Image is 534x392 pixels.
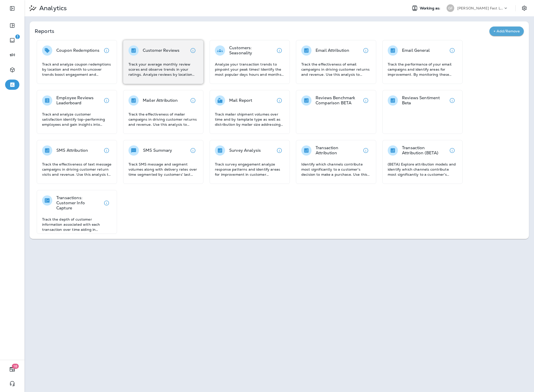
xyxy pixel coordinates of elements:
[361,95,371,106] button: View details
[316,95,361,106] p: Reviews Benchmark Comparison BETA
[215,112,284,127] p: Track mailer shipment volumes over time and by template type as well as distribution by mailer si...
[101,45,112,56] button: View details
[143,98,178,103] p: Mailer Attribution
[274,45,284,56] button: View details
[42,112,112,127] p: Track and analyze customer satisfaction identify top-performing employees and gain insights into ...
[56,148,88,153] p: SMS Attribution
[447,45,457,56] button: View details
[274,95,284,106] button: View details
[301,62,371,77] p: Track the effectiveness of email campaigns in driving customer returns and revenue. Use this anal...
[37,4,67,12] p: Analytics
[35,28,489,35] p: Reports
[42,217,112,232] p: Track the depth of customer information associated with each transaction over time aiding in asse...
[5,364,19,374] button: 18
[447,4,454,12] div: GF
[128,112,198,127] p: Track the effectiveness of mailer campaigns in driving customer returns and revenue. Use this ana...
[12,364,19,369] span: 18
[361,145,371,156] button: View details
[420,6,441,10] span: Working as:
[361,45,371,56] button: View details
[402,95,447,106] p: Reviews Sentiment Beta
[56,95,101,106] p: Employee Reviews Leaderboard
[188,95,198,106] button: View details
[101,145,112,156] button: View details
[274,145,284,156] button: View details
[457,6,503,10] p: [PERSON_NAME] Fast Lube dba [PERSON_NAME]
[56,48,100,53] p: Coupon Redemptions
[42,162,112,177] p: Track the effectiveness of text message campaigns in driving customer return visits and revenue. ...
[447,145,457,156] button: View details
[229,45,274,56] p: Customers: Seasonality
[229,98,252,103] p: Mail Report
[128,62,198,77] p: Track your average monthly review scores and observe trends in your ratings. Analyze reviews by l...
[301,162,371,177] p: Identify which channels contribute most significantly to a customer's decision to make a purchase...
[316,48,349,53] p: Email Attribution
[188,45,198,56] button: View details
[229,148,261,153] p: Survey Analysis
[143,148,172,153] p: SMS Summary
[128,162,198,177] p: Track SMS message and segment volumes along with delivery rates over time segmented by customers'...
[316,145,361,156] p: Transaction Attribution
[56,195,101,211] p: Transactions: Customer Info Capture
[5,3,19,14] button: Expand Sidebar
[402,48,430,53] p: Email General
[447,95,457,106] button: View details
[101,198,112,208] button: View details
[402,145,447,156] p: Transaction Attribution (BETA)
[101,95,112,106] button: View details
[388,162,457,177] p: (BETA) Explore attribution models and identify which channels contribute most significantly to a ...
[388,62,457,77] p: Track the performance of your email campaigns and identify areas for improvement. By monitoring t...
[489,27,524,36] button: + Add/Remove
[188,145,198,156] button: View details
[215,62,284,77] p: Analyze your transaction trends to pinpoint your peak times! Identify the most popular days hours...
[215,162,284,177] p: Track survey engagement analyze response patterns and identify areas for improvement in customer ...
[42,62,112,77] p: Track and analyze coupon redemptions by location and month to uncover trends boost engagement and...
[520,4,529,13] button: Settings
[143,48,179,53] p: Customer Reviews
